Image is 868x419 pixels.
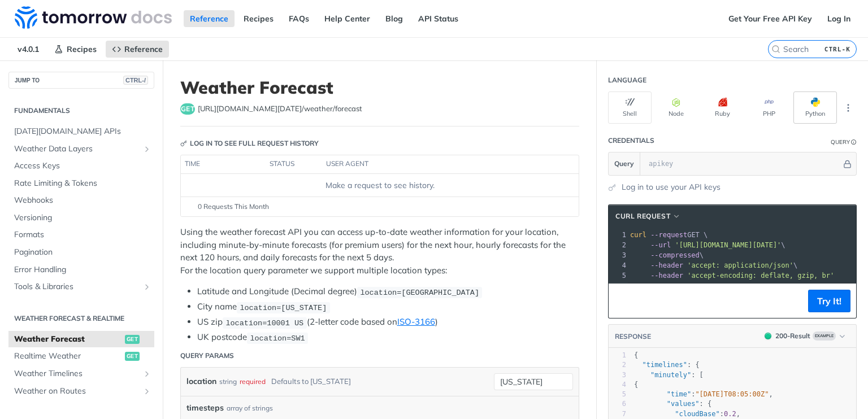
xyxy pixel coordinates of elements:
a: Get Your Free API Key [722,10,818,27]
button: cURL Request [611,211,685,222]
span: "[DATE]T08:05:00Z" [695,390,769,398]
i: Information [851,139,857,145]
a: Formats [8,226,154,243]
div: Query Params [180,351,234,361]
button: Hide [841,158,853,169]
a: Log In [821,10,857,27]
a: Reference [184,10,235,27]
kbd: CTRL-K [822,43,853,55]
span: 0 Requests This Month [198,202,269,212]
span: Access Keys [14,160,151,172]
div: 4 [609,380,626,390]
span: Weather on Routes [14,386,140,397]
span: --header [650,261,683,269]
span: --url [650,241,671,249]
button: PHP [747,91,791,124]
div: Credentials [608,136,654,146]
svg: Key [180,140,187,147]
div: 2 [609,240,628,250]
span: Tools & Libraries [14,281,140,293]
div: 5 [609,270,628,281]
div: 5 [609,390,626,399]
span: "values" [667,400,700,408]
span: get [125,335,140,344]
a: Weather Data LayersShow subpages for Weather Data Layers [8,141,154,158]
a: Pagination [8,244,154,261]
span: get [180,103,195,115]
button: RESPONSE [614,331,652,342]
span: --compressed [650,251,700,259]
div: Language [608,75,646,85]
span: \ [630,261,797,269]
a: Recipes [237,10,280,27]
span: location=[US_STATE] [240,303,327,312]
svg: More ellipsis [843,103,853,113]
button: More Languages [840,99,857,116]
span: 'accept-encoding: deflate, gzip, br' [687,272,834,280]
div: QueryInformation [831,138,857,146]
button: Query [609,152,640,175]
th: status [266,155,322,173]
span: --request [650,231,687,239]
span: CTRL-/ [123,76,148,85]
span: Rate Limiting & Tokens [14,178,151,189]
h2: Fundamentals [8,106,154,116]
a: Rate Limiting & Tokens [8,175,154,192]
a: Weather TimelinesShow subpages for Weather Timelines [8,365,154,382]
span: Weather Data Layers [14,143,140,155]
span: \ [630,241,785,249]
div: Make a request to see history. [185,180,574,191]
a: Help Center [318,10,376,27]
a: Webhooks [8,192,154,209]
span: location=10001 US [225,318,303,327]
input: apikey [643,152,841,175]
span: get [125,352,140,361]
span: GET \ [630,231,708,239]
label: location [186,373,216,390]
li: City name [197,300,579,313]
div: 2 [609,360,626,370]
a: Access Keys [8,158,154,174]
a: Blog [379,10,409,27]
span: '[URL][DOMAIN_NAME][DATE]' [675,241,781,249]
svg: Search [771,45,780,54]
button: Ruby [701,91,744,124]
a: FAQs [283,10,315,27]
span: : , [634,410,740,418]
a: Versioning [8,209,154,226]
button: Python [793,91,837,124]
span: --header [650,272,683,280]
span: : , [634,390,773,398]
span: Weather Timelines [14,368,140,379]
a: Weather Forecastget [8,331,154,348]
a: API Status [412,10,465,27]
span: : [ [634,371,704,379]
span: Query [614,159,634,169]
li: Latitude and Longitude (Decimal degree) [197,285,579,298]
span: [DATE][DOMAIN_NAME] APIs [14,126,151,137]
span: Recipes [67,44,97,54]
div: array of strings [227,403,273,413]
span: "minutely" [650,371,691,379]
a: Log in to use your API keys [622,181,721,193]
div: Defaults to [US_STATE] [271,373,351,390]
span: location=SW1 [250,334,305,342]
button: Copy to clipboard [614,293,630,309]
span: "time" [667,390,691,398]
img: Tomorrow.io Weather API Docs [15,6,172,29]
button: Show subpages for Weather Timelines [142,369,151,378]
div: 4 [609,260,628,270]
span: : { [634,361,700,369]
button: Try It! [808,290,850,312]
th: time [181,155,266,173]
span: 200 [765,333,771,339]
span: 'accept: application/json' [687,261,793,269]
span: Error Handling [14,264,151,276]
th: user agent [322,155,556,173]
div: required [240,373,266,390]
a: Weather on RoutesShow subpages for Weather on Routes [8,383,154,400]
button: Node [654,91,698,124]
li: UK postcode [197,331,579,344]
span: Example [813,331,836,341]
span: \ [630,251,704,259]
